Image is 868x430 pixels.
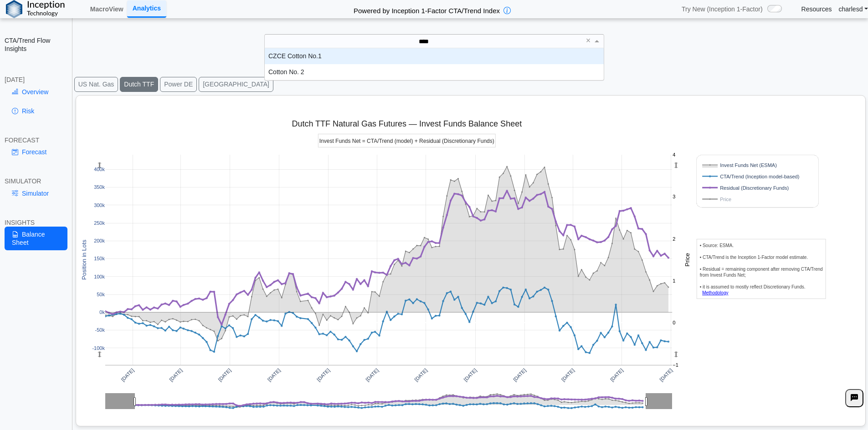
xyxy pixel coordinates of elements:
[839,5,868,13] a: charlesd
[703,290,729,295] a: Methodology
[5,76,67,84] div: [DATE]
[586,36,591,45] span: ×
[5,144,67,160] a: Forecast
[265,48,604,64] div: CZCE Cotton No.1
[160,77,197,92] button: Power DE
[265,64,604,80] div: Cotton No. 2
[87,1,127,17] a: MacroView
[700,267,823,272] tspan: • Residual = remaining component after removing CTA/Trend
[265,48,604,80] div: grid
[700,284,806,289] tspan: • it is assumed to mostly reflect Discretionary Funds.
[5,103,67,119] a: Risk
[199,77,273,92] button: [GEOGRAPHIC_DATA]
[700,273,746,278] tspan: from Invest Funds Net;
[5,227,67,250] a: Balance Sheet
[5,84,67,100] a: Overview
[5,136,67,144] div: FORECAST
[682,5,763,13] span: Try New (Inception 1-Factor)
[74,77,118,92] button: US Nat. Gas
[700,255,808,260] tspan: • CTA/Trend is the Inception 1-Factor model estimate.
[127,0,166,17] a: Analytics
[350,3,503,15] h2: Powered by Inception 1-Factor CTA/Trend Index
[5,36,67,53] h2: CTA/Trend Flow Insights
[801,5,832,13] a: Resources
[120,77,158,92] button: Dutch TTF
[5,177,67,185] div: SIMULATOR
[5,186,67,201] a: Simulator
[585,35,592,47] span: Clear value
[700,243,734,248] tspan: • Source: ESMA.
[5,218,67,227] div: INSIGHTS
